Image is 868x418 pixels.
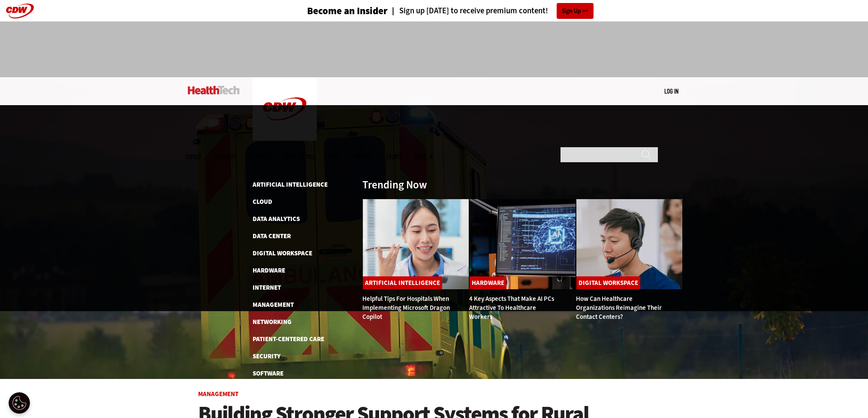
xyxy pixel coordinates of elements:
a: Helpful Tips for Hospitals When Implementing Microsoft Dragon Copilot [362,294,450,321]
a: Cloud [253,197,272,206]
a: Sign up [DATE] to receive premium content! [388,7,548,15]
button: Open Preferences [9,392,30,414]
img: Doctor using phone to dictate to tablet [362,199,469,290]
div: Cookie Settings [9,392,30,414]
a: Software [253,369,283,378]
a: Security [253,352,280,360]
a: Become an Insider [275,6,388,16]
a: Artificial Intelligence [253,180,328,189]
h3: Trending Now [362,179,427,190]
a: Artificial Intelligence [363,276,442,289]
a: Data Center [253,232,291,240]
a: Digital Workspace [253,249,312,257]
img: Desktop monitor with brain AI concept [469,199,576,290]
div: User menu [664,87,678,96]
h3: Become an Insider [307,6,388,16]
a: Internet [253,283,281,292]
a: Data Analytics [253,215,300,223]
a: Hardware [470,276,506,289]
a: Hardware [253,266,285,275]
img: Healthcare contact center [576,199,683,290]
a: Sign Up [557,3,594,19]
a: Log in [664,87,678,95]
a: Networking [253,318,292,326]
a: Management [198,390,238,398]
a: Patient-Centered Care [253,335,324,343]
a: How Can Healthcare Organizations Reimagine Their Contact Centers? [576,294,662,321]
a: Digital Workspace [576,276,640,289]
img: Home [253,77,317,141]
iframe: advertisement [278,30,590,69]
img: Home [188,86,240,94]
a: Management [253,300,294,309]
a: 4 Key Aspects That Make AI PCs Attractive to Healthcare Workers [469,294,554,321]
